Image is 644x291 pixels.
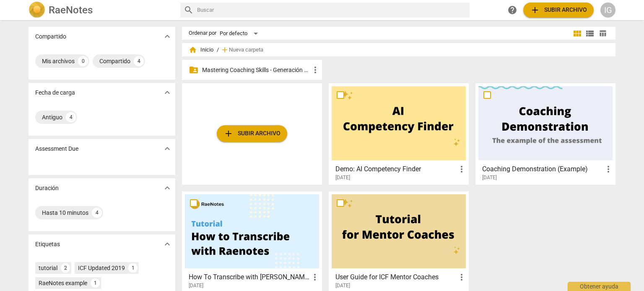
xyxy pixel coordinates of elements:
[572,28,582,39] span: view_module
[189,272,310,282] h3: How To Transcribe with RaeNotes
[92,208,102,218] div: 4
[39,264,57,272] div: tutorial
[78,264,125,272] div: ICF Updated 2019
[29,2,174,18] a: LogoRaeNotes
[596,27,609,40] button: Tabla
[202,66,310,75] p: Mastering Coaching Skills - Generación 31
[478,86,613,181] a: Coaching Demonstration (Example)[DATE]
[505,3,520,18] a: Obtener ayuda
[332,194,466,289] a: User Guide for ICF Mentor Coaches[DATE]
[197,3,466,17] input: Buscar
[223,129,280,139] span: Subir archivo
[584,27,596,40] button: Lista
[78,56,88,66] div: 0
[42,113,62,121] div: Antiguo
[162,183,172,193] span: expand_more
[223,129,234,139] span: add
[184,5,194,15] span: search
[189,282,203,289] span: [DATE]
[189,46,197,54] span: home
[603,164,613,174] span: more_vert
[29,2,45,18] img: Logo
[39,279,87,287] div: RaeNotes example
[189,46,213,54] span: Inicio
[161,238,174,250] button: Mostrar más
[220,27,261,40] div: Por defecto
[189,30,216,36] div: Ordenar por
[530,5,587,15] span: Subir archivo
[49,4,93,16] h2: RaeNotes
[221,46,229,54] span: add
[332,86,466,181] a: Demo: AI Competency Finder[DATE]
[335,282,350,289] span: [DATE]
[128,263,138,273] div: 1
[229,47,263,53] span: Nueva carpeta
[482,174,497,181] span: [DATE]
[162,31,172,41] span: expand_more
[42,57,75,65] div: Mis archivos
[217,47,219,53] span: /
[585,28,595,39] span: view_list
[162,88,172,98] span: expand_more
[161,182,174,194] button: Mostrar más
[161,142,174,155] button: Mostrar más
[61,263,70,273] div: 2
[482,164,603,174] h3: Coaching Demonstration (Example)
[335,164,457,174] h3: Demo: AI Competency Finder
[35,88,75,97] p: Fecha de carga
[185,194,319,289] a: How To Transcribe with [PERSON_NAME][DATE]
[571,27,584,40] button: Cuadrícula
[217,125,287,142] button: Subir
[99,57,130,65] div: Compartido
[161,86,174,99] button: Mostrar más
[335,272,457,282] h3: User Guide for ICF Mentor Coaches
[310,65,320,75] span: more_vert
[134,56,144,66] div: 4
[162,144,172,154] span: expand_more
[161,30,174,43] button: Mostrar más
[66,112,76,122] div: 4
[523,3,594,18] button: Subir
[42,209,88,217] div: Hasta 10 minutos
[599,29,607,37] span: table_chart
[35,32,66,41] p: Compartido
[507,5,517,15] span: help
[35,144,78,153] p: Assessment Due
[189,65,199,75] span: folder_shared
[457,164,467,174] span: more_vert
[335,174,350,181] span: [DATE]
[530,5,540,15] span: add
[600,3,615,18] button: IG
[568,282,631,291] div: Obtener ayuda
[310,272,320,282] span: more_vert
[35,184,59,193] p: Duración
[35,240,60,249] p: Etiquetas
[457,272,467,282] span: more_vert
[91,278,100,288] div: 1
[162,239,172,249] span: expand_more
